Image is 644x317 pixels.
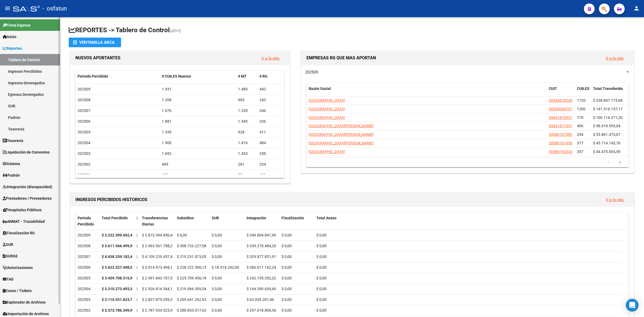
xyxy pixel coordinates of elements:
span: Hospitales Públicos [3,207,42,213]
span: [GEOGRAPHIC_DATA][PERSON_NAME] [309,124,374,128]
datatable-header-cell: SUR [210,212,244,230]
div: 261 [238,161,255,167]
span: $ 164.390.639,60 [247,287,276,291]
span: 30586762024 [549,150,572,154]
span: (alt+t) [170,28,181,33]
span: $ 18.514.242,00 [212,265,239,269]
span: 406 [577,124,583,128]
span: Razón Social [309,86,331,91]
a: go to previous page [603,160,613,166]
div: 495 [162,161,234,167]
span: | [137,287,137,291]
div: 1.931 [162,86,234,92]
span: $ 329.877.851,91 [247,254,276,259]
span: 202501 [78,173,90,177]
mat-icon: person [633,5,640,12]
div: 202507 [78,254,97,260]
span: INGRESOS PERCIBIDOS HISTORICOS [75,197,147,202]
span: $ 0,00 [212,233,222,237]
div: Ventanilla ARCA [73,38,117,47]
div: 1.676 [162,108,234,114]
span: Integración [247,216,266,220]
span: Transferencias Diarias [142,216,168,226]
span: [GEOGRAPHIC_DATA] [309,115,345,120]
a: Ir a la pág. [606,56,624,61]
span: 202509 [305,70,318,75]
span: $ 2.991.843.707,56 [142,276,175,280]
span: | [137,244,137,248]
div: 202505 [78,275,97,281]
strong: $ 3.459.708.515,96 [102,276,134,280]
div: 202506 [78,264,97,271]
span: NUEVOS APORTANTES [75,55,120,60]
span: 202503 [78,151,90,156]
strong: $ 3.611.566.499,99 [102,244,134,248]
span: $ 63.035.201,46 [247,297,274,302]
span: $ 44.475.065,59 [593,150,620,154]
span: | [137,216,138,220]
span: 30641870931 [549,115,572,120]
span: [GEOGRAPHIC_DATA][PERSON_NAME] [309,141,374,145]
span: $ 242.155.352,22 [247,276,276,280]
div: 1.433 [238,151,255,157]
span: Total Percibido [102,216,128,220]
span: $ 0,00 [281,297,292,302]
span: [GEOGRAPHIC_DATA][PERSON_NAME] [309,132,374,137]
span: TAD [3,276,13,282]
div: 442 [259,86,277,92]
span: $ 288.833.017,63 [177,308,206,312]
datatable-header-cell: # MT [236,71,257,82]
span: Reportes [3,45,22,51]
span: 30546670240 [549,98,572,103]
mat-icon: menu [4,5,11,12]
span: Total Transferido [593,86,623,91]
span: $ 0,00 [212,244,222,248]
span: | [137,254,137,259]
span: 254 [577,132,583,137]
div: 1.900 [162,140,234,146]
span: 202504 [78,141,90,145]
span: Liquidación de Convenios [3,149,50,155]
span: $ 349.004.841,96 [247,233,276,237]
span: $ 0,00 [212,287,222,291]
span: Explorador de Archivos [3,299,46,305]
span: 202506 [78,119,90,123]
h1: REPORTES -> Tablero de Control [69,26,635,35]
span: 202509 [78,87,90,91]
span: SUR [3,242,13,247]
span: $ 141.316.157,17 [593,107,623,111]
span: $ 0,00 [316,297,327,302]
span: $ 3.014.973.498,13 [142,265,175,269]
span: $ 2.837.875.359,36 [142,297,175,302]
span: [GEOGRAPHIC_DATA] [309,107,345,111]
div: 1.330 [238,108,255,114]
span: 30586761656 [549,141,572,145]
span: 202507 [78,108,90,113]
span: $ 0,00 [212,254,222,259]
datatable-header-cell: Fiscalización [279,212,314,230]
span: Subsidios [177,216,194,220]
div: 965 [238,97,255,103]
span: Tesorería [3,138,23,144]
span: Sistema [3,161,20,167]
span: 202508 [78,98,90,102]
datatable-header-cell: # CUILES Nuevos [160,71,236,82]
span: 357 [577,150,583,154]
div: Open Intercom Messenger [626,299,639,312]
div: 1.692 [162,151,234,157]
span: Período Percibido [78,74,108,78]
div: 411 [259,172,277,178]
span: $ 100.116.371,20 [593,115,623,120]
span: $ 219.231.873,05 [177,254,206,259]
span: Período Percibido [78,216,94,226]
span: $ 0,00 [316,233,327,237]
datatable-header-cell: Período Percibido [75,71,160,82]
span: | [137,276,137,280]
span: EMPRESAS RG QUE MAS APORTAN [306,55,376,60]
div: 1.545 [238,118,255,125]
span: $ 0,00 [316,308,327,312]
div: 483 [162,172,234,178]
datatable-header-cell: Subsidios [175,212,210,230]
span: $ 0,00 [316,276,327,280]
span: $ 0,00 [281,287,292,291]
